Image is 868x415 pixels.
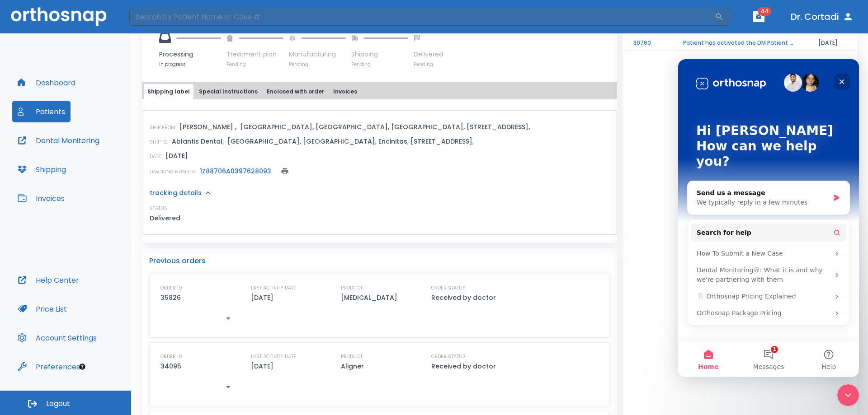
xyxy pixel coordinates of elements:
div: tabs [144,84,615,99]
p: LAST ACTIVITY DATE [251,353,296,361]
p: Pending [226,61,283,68]
button: Account Settings [12,327,102,349]
button: Price List [12,298,72,320]
p: [DATE] [165,150,188,161]
p: Aligner [341,361,364,372]
p: Manufacturing [289,50,346,59]
p: DATE: [150,153,162,161]
p: ORDER STATUS [431,284,466,292]
button: Special Instructions [195,84,261,99]
button: Enclosed with order [263,84,328,99]
p: Ablantis Dental, [172,136,224,147]
p: Processing [159,50,221,59]
p: Treatment plan [226,50,283,59]
td: Patient has activated the DM Patient App [672,35,807,51]
p: SHIP TO: [150,138,168,146]
p: [PERSON_NAME] , [179,121,236,132]
p: Delivered [150,213,180,224]
p: LAST ACTIVITY DATE [251,284,296,292]
p: PRODUCT [341,284,363,292]
button: Dashboard [12,72,81,93]
a: 1Z88706A0397628093 [200,167,271,176]
p: Previous orders [149,256,610,266]
iframe: Intercom live chat [837,384,859,406]
p: In progress [159,61,221,68]
button: Dr. Cortadi [787,9,857,25]
p: [GEOGRAPHIC_DATA], [GEOGRAPHIC_DATA], Encinitas, [STREET_ADDRESS], [227,136,474,147]
p: [MEDICAL_DATA] [341,292,397,303]
button: Dental Monitoring [12,130,105,151]
div: Tooltip anchor [78,363,86,371]
input: Search by Patient Name or Case # [129,8,715,26]
img: Orthosnap [11,7,107,26]
p: Delivered [414,50,443,59]
p: PRODUCT [341,353,363,361]
p: ORDER STATUS [431,353,466,361]
p: 34095 [160,361,181,372]
p: [DATE] [251,361,274,372]
p: tracking details [150,188,202,197]
button: Invoices [12,187,70,209]
button: Patients [12,101,71,122]
p: TRACKING NUMBER: [150,168,196,176]
button: Shipping label [144,84,193,99]
button: Help Center [12,269,85,291]
iframe: Intercom live chat [678,59,859,377]
p: ORDER ID [160,284,182,292]
td: 30760 [623,35,672,51]
span: 44 [758,7,771,16]
p: STATUS [150,205,167,213]
button: Invoices [330,84,361,99]
p: Received by doctor [431,292,496,303]
p: Received by doctor [431,361,496,372]
p: Pending [351,61,408,68]
td: [DATE] [807,35,857,51]
button: Shipping [12,159,71,180]
p: [GEOGRAPHIC_DATA], [GEOGRAPHIC_DATA], [GEOGRAPHIC_DATA], [STREET_ADDRESS], [240,121,530,132]
p: ORDER ID [160,353,182,361]
p: SHIP FROM: [150,124,176,132]
button: Preferences [12,356,85,378]
p: Shipping [351,50,408,59]
button: print [278,165,291,177]
p: 35826 [160,292,181,303]
p: [DATE] [251,292,274,303]
p: Pending [289,61,346,68]
p: Pending [414,61,443,68]
span: Logout [46,399,70,409]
